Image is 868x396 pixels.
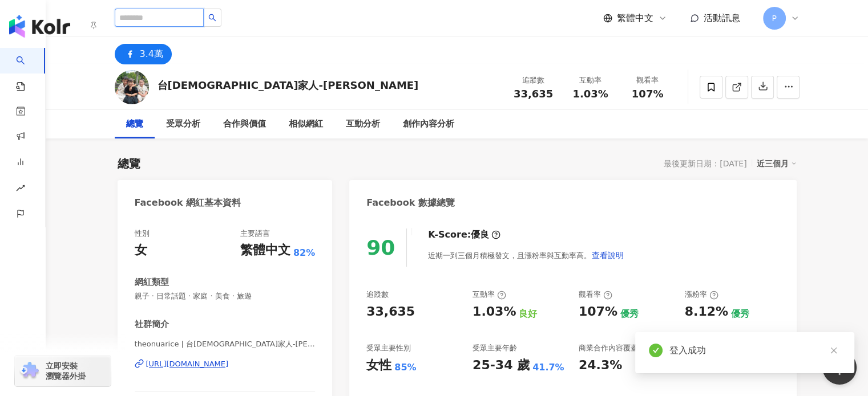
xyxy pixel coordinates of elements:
div: 近三個月 [757,156,797,171]
div: 漲粉率 [685,289,718,300]
div: 觀看率 [626,75,669,86]
div: 追蹤數 [366,289,389,300]
div: 女 [135,242,147,259]
span: P [772,12,776,25]
span: close [830,346,838,354]
div: 互動率 [473,289,506,300]
div: 近期一到三個月積極發文，且漲粉率與互動率高。 [428,244,624,267]
div: 受眾主要性別 [366,343,411,353]
div: 33,635 [366,303,415,321]
div: 受眾分析 [166,117,200,131]
div: 相似網紅 [289,117,323,131]
div: 25-34 歲 [473,357,530,374]
div: 互動率 [569,75,612,86]
img: chrome extension [18,362,41,380]
img: logo [9,15,70,38]
div: 85% [394,361,416,374]
div: 追蹤數 [512,75,555,86]
div: 107% [579,303,617,321]
div: 社群簡介 [135,319,169,330]
span: theonuarice | 台[DEMOGRAPHIC_DATA]家人-[PERSON_NAME] | theonuarice [135,339,316,349]
img: KOL Avatar [115,70,149,104]
div: 合作與價值 [223,117,266,131]
button: 查看說明 [591,244,624,267]
button: 3.4萬 [115,44,172,64]
span: 82% [293,247,315,259]
span: rise [16,177,25,202]
div: Facebook 網紅基本資料 [135,197,241,209]
div: 女性 [366,357,391,374]
div: 3.4萬 [140,46,163,62]
span: 33,635 [514,88,553,100]
span: 107% [632,88,664,100]
div: 創作內容分析 [403,117,454,131]
div: 登入成功 [669,344,841,357]
div: 24.3% [579,357,622,374]
div: 互動分析 [346,117,380,131]
div: 觀看率 [579,289,612,300]
div: 最後更新日期：[DATE] [664,159,746,168]
span: 1.03% [572,88,608,100]
div: 商業合作內容覆蓋比例 [579,343,653,353]
span: 親子 · 日常話題 · 家庭 · 美食 · 旅遊 [135,291,316,301]
div: 優秀 [620,308,639,320]
div: K-Score : [428,228,500,241]
div: 8.12% [685,303,728,321]
div: 性別 [135,228,150,239]
div: 主要語言 [240,228,270,239]
span: 查看說明 [592,251,624,260]
div: 受眾主要年齡 [473,343,517,353]
div: 41.7% [532,361,564,374]
span: check-circle [649,344,663,357]
div: 良好 [519,308,537,320]
span: search [208,14,216,22]
div: 優秀 [731,308,749,320]
div: 優良 [471,228,489,241]
div: 台[DEMOGRAPHIC_DATA]家人-[PERSON_NAME] [158,78,419,92]
div: 總覽 [126,117,143,131]
a: search [16,48,39,92]
div: 90 [366,236,395,259]
div: 繁體中文 [240,242,290,259]
div: 總覽 [118,156,140,172]
a: [URL][DOMAIN_NAME] [135,359,316,369]
span: 繁體中文 [617,12,653,25]
div: [URL][DOMAIN_NAME] [146,359,229,369]
span: 活動訊息 [704,13,740,23]
div: 網紅類型 [135,276,169,288]
div: Facebook 數據總覽 [366,197,455,209]
a: chrome extension [15,356,111,386]
div: 1.03% [473,303,516,321]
